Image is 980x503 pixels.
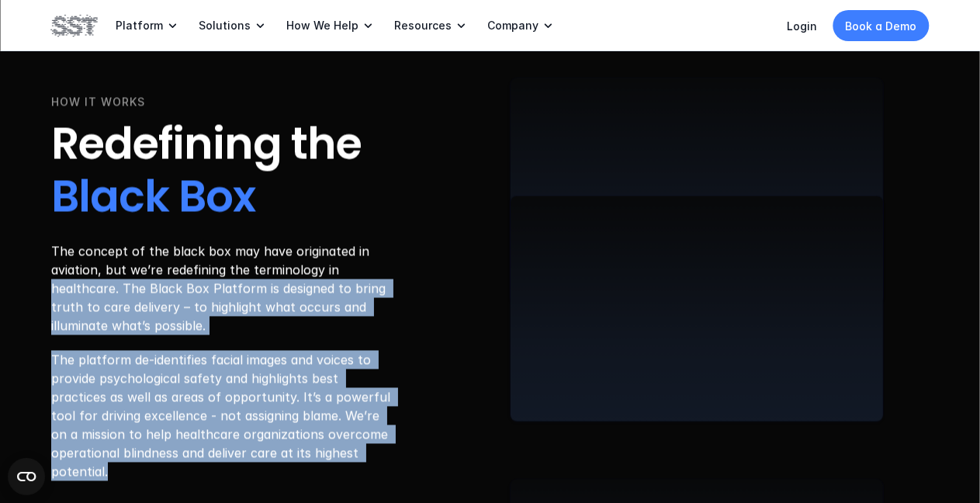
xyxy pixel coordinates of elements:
p: Company [488,19,539,33]
p: Resources [395,19,452,33]
a: Book a Demo [833,10,930,41]
a: Login [788,19,818,33]
span: Black Box [51,166,255,227]
p: Platform [116,19,164,33]
span: Redefining the [51,113,362,174]
p: HOW IT WORKS [51,93,145,110]
button: Open CMP widget [8,458,45,495]
p: The platform de-identifies facial images and voices to provide psychological safety and highlight... [51,350,395,480]
p: How We Help [287,19,359,33]
p: Solutions [199,19,251,33]
p: Book a Demo [846,18,917,34]
p: The concept of the black box may have originated in aviation, but we’re redefining the terminolog... [51,241,395,335]
img: SST logo [51,12,98,39]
